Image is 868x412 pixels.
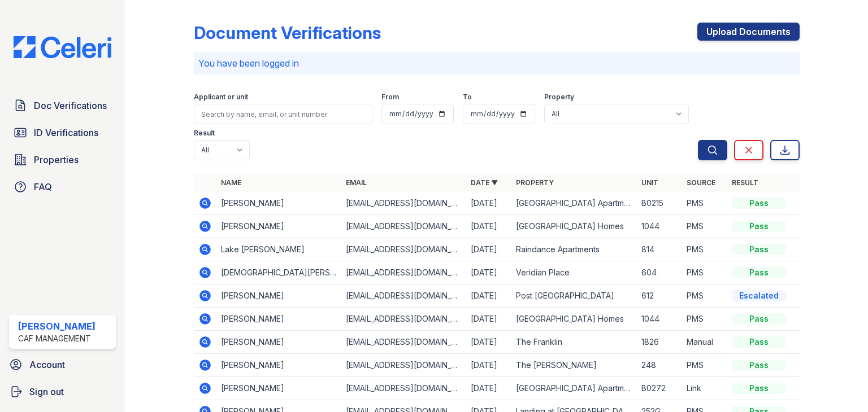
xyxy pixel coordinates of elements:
[637,308,682,331] td: 1044
[198,56,795,70] p: You have been logged in
[682,215,727,238] td: PMS
[732,244,786,255] div: Pass
[511,261,636,284] td: Veridian Place
[732,383,786,394] div: Pass
[341,261,466,284] td: [EMAIL_ADDRESS][DOMAIN_NAME]
[511,377,636,400] td: [GEOGRAPHIC_DATA] Apartments
[682,261,727,284] td: PMS
[341,331,466,354] td: [EMAIL_ADDRESS][DOMAIN_NAME]
[732,290,786,301] div: Escalated
[511,215,636,238] td: [GEOGRAPHIC_DATA] Homes
[466,331,511,354] td: [DATE]
[732,267,786,278] div: Pass
[346,178,367,187] a: Email
[511,192,636,215] td: [GEOGRAPHIC_DATA] Apartments
[466,192,511,215] td: [DATE]
[732,360,786,371] div: Pass
[216,238,341,261] td: Lake [PERSON_NAME]
[732,221,786,232] div: Pass
[682,284,727,308] td: PMS
[341,284,466,308] td: [EMAIL_ADDRESS][DOMAIN_NAME]
[732,313,786,325] div: Pass
[341,377,466,400] td: [EMAIL_ADDRESS][DOMAIN_NAME]
[9,121,116,144] a: ID Verifications
[637,215,682,238] td: 1044
[463,93,472,102] label: To
[5,353,120,376] a: Account
[216,192,341,215] td: [PERSON_NAME]
[5,36,120,58] img: CE_Logo_Blue-a8612792a0a2168367f1c8372b55b34899dd931a85d93a1a3d3e32e68fde9ad4.png
[341,354,466,377] td: [EMAIL_ADDRESS][DOMAIN_NAME]
[511,331,636,354] td: The Franklin
[732,336,786,348] div: Pass
[732,178,758,187] a: Result
[511,308,636,331] td: [GEOGRAPHIC_DATA] Homes
[341,238,466,261] td: [EMAIL_ADDRESS][DOMAIN_NAME]
[682,308,727,331] td: PMS
[9,148,116,171] a: Properties
[466,238,511,261] td: [DATE]
[34,180,52,194] span: FAQ
[637,284,682,308] td: 612
[466,215,511,238] td: [DATE]
[216,308,341,331] td: [PERSON_NAME]
[637,354,682,377] td: 248
[221,178,241,187] a: Name
[34,153,79,166] span: Properties
[194,129,215,138] label: Result
[29,358,65,371] span: Account
[732,198,786,209] div: Pass
[511,354,636,377] td: The [PERSON_NAME]
[466,377,511,400] td: [DATE]
[682,331,727,354] td: Manual
[18,333,96,344] div: CAF Management
[9,176,116,198] a: FAQ
[466,261,511,284] td: [DATE]
[194,93,248,102] label: Applicant or unit
[466,354,511,377] td: [DATE]
[516,178,554,187] a: Property
[194,104,372,124] input: Search by name, email, or unit number
[216,377,341,400] td: [PERSON_NAME]
[34,126,98,139] span: ID Verifications
[641,178,658,187] a: Unit
[341,192,466,215] td: [EMAIL_ADDRESS][DOMAIN_NAME]
[216,261,341,284] td: [DEMOGRAPHIC_DATA][PERSON_NAME]
[687,178,715,187] a: Source
[341,215,466,238] td: [EMAIL_ADDRESS][DOMAIN_NAME]
[637,377,682,400] td: B0272
[466,284,511,308] td: [DATE]
[9,94,116,117] a: Doc Verifications
[466,308,511,331] td: [DATE]
[697,23,800,41] a: Upload Documents
[34,99,107,112] span: Doc Verifications
[18,319,96,333] div: [PERSON_NAME]
[194,23,381,43] div: Document Verifications
[381,93,399,102] label: From
[637,261,682,284] td: 604
[637,192,682,215] td: B0215
[471,178,498,187] a: Date ▼
[216,284,341,308] td: [PERSON_NAME]
[511,238,636,261] td: Raindance Apartments
[637,331,682,354] td: 1826
[544,93,574,102] label: Property
[216,331,341,354] td: [PERSON_NAME]
[216,354,341,377] td: [PERSON_NAME]
[511,284,636,308] td: Post [GEOGRAPHIC_DATA]
[341,308,466,331] td: [EMAIL_ADDRESS][DOMAIN_NAME]
[682,377,727,400] td: Link
[682,192,727,215] td: PMS
[637,238,682,261] td: 814
[216,215,341,238] td: [PERSON_NAME]
[29,385,64,398] span: Sign out
[5,380,120,403] a: Sign out
[682,354,727,377] td: PMS
[682,238,727,261] td: PMS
